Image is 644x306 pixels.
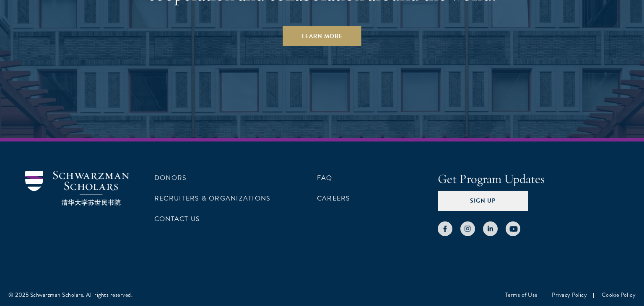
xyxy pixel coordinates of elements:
a: Terms of Use [505,291,538,299]
a: FAQ [317,173,332,183]
img: Schwarzman Scholars [25,171,129,206]
a: Donors [154,173,187,183]
a: Cookie Policy [602,291,636,299]
a: Learn More [283,26,361,46]
a: Careers [317,193,351,203]
a: Recruiters & Organizations [154,193,270,203]
button: Sign Up [438,191,528,211]
div: © 2025 Schwarzman Scholars. All rights reserved. [8,291,132,299]
a: Contact Us [154,214,200,224]
a: Privacy Policy [552,291,587,299]
h4: Get Program Updates [438,171,619,188]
